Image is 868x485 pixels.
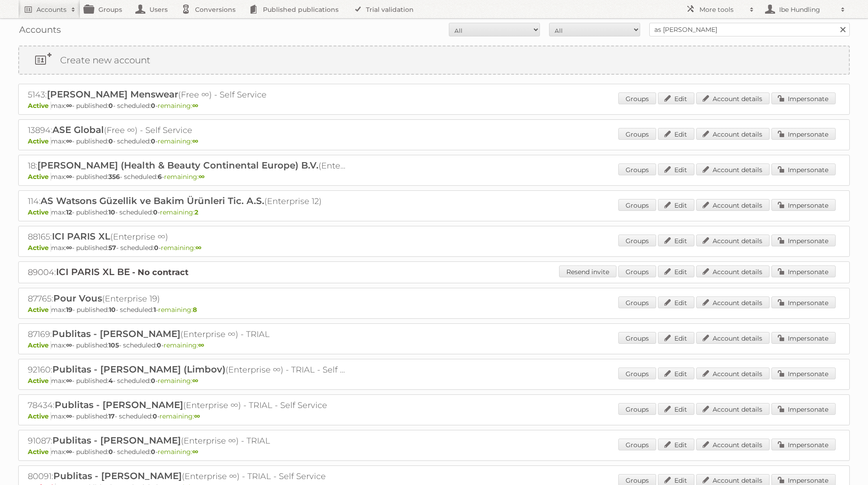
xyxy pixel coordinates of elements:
strong: 0 [151,377,155,385]
span: Active [28,244,51,252]
strong: ∞ [66,173,72,181]
a: Edit [658,439,694,450]
a: Edit [658,92,694,104]
a: Groups [618,163,656,175]
a: Resend invite [559,265,616,277]
strong: 19 [66,306,72,314]
a: Groups [618,403,656,415]
span: Active [28,448,51,456]
h2: 92160: (Enterprise ∞) - TRIAL - Self Service [28,364,347,376]
a: Groups [618,128,656,140]
a: Groups [618,332,656,344]
h2: 13894: (Free ∞) - Self Service [28,124,347,136]
strong: 0 [151,137,155,145]
a: Account details [696,163,770,175]
a: Impersonate [771,403,836,415]
a: Account details [696,296,770,308]
a: Edit [658,332,694,344]
h2: More tools [699,5,745,14]
strong: 6 [158,173,162,181]
a: Groups [618,265,656,277]
strong: 57 [108,244,116,252]
a: Impersonate [771,235,836,246]
a: Account details [696,332,770,344]
a: Account details [696,92,770,104]
p: max: - published: - scheduled: - [28,412,840,420]
strong: ∞ [199,173,205,181]
strong: 10 [108,208,115,216]
a: Edit [658,235,694,246]
span: remaining: [158,306,197,314]
a: Impersonate [771,332,836,344]
strong: 17 [108,412,115,420]
strong: 0 [108,448,113,456]
a: Impersonate [771,265,836,277]
strong: 0 [108,102,113,110]
p: max: - published: - scheduled: - [28,448,840,456]
span: Publitas - [PERSON_NAME] [52,328,180,339]
strong: 0 [154,244,159,252]
a: Impersonate [771,163,836,175]
h2: 5143: (Free ∞) - Self Service [28,89,347,101]
h2: 114: (Enterprise 12) [28,195,347,207]
span: remaining: [158,448,198,456]
span: Active [28,341,51,349]
span: AS Watsons Güzellik ve Bakim Ürünleri Tic. A.S. [41,195,264,206]
span: Active [28,137,51,145]
a: Groups [618,235,656,246]
a: Edit [658,368,694,379]
strong: ∞ [66,244,72,252]
a: 89004:ICI PARIS XL BE - No contract [28,267,189,277]
strong: 105 [108,341,119,349]
a: Groups [618,368,656,379]
p: max: - published: - scheduled: - [28,306,840,314]
a: Account details [696,439,770,450]
a: Account details [696,199,770,211]
strong: ∞ [195,244,201,252]
span: Active [28,208,51,216]
p: max: - published: - scheduled: - [28,102,840,110]
h2: 78434: (Enterprise ∞) - TRIAL - Self Service [28,399,347,411]
a: Edit [658,403,694,415]
span: Active [28,102,51,110]
span: remaining: [164,173,205,181]
span: Publitas - [PERSON_NAME] [55,399,183,410]
span: ICI PARIS XL BE [56,266,130,277]
a: Groups [618,296,656,308]
a: Account details [696,128,770,140]
strong: ∞ [66,448,72,456]
p: max: - published: - scheduled: - [28,377,840,385]
span: Publitas - [PERSON_NAME] [53,470,182,481]
span: Active [28,377,51,385]
strong: ∞ [192,137,198,145]
a: Edit [658,163,694,175]
strong: ∞ [66,137,72,145]
a: Impersonate [771,368,836,379]
a: Impersonate [771,199,836,211]
h2: 18: (Enterprise ∞) [28,160,347,172]
span: Pour Vous [53,293,102,304]
h2: 91087: (Enterprise ∞) - TRIAL [28,435,347,447]
strong: - No contract [132,267,189,277]
strong: ∞ [66,102,72,110]
strong: ∞ [192,102,198,110]
strong: 12 [66,208,72,216]
a: Account details [696,403,770,415]
strong: 0 [153,208,158,216]
span: remaining: [158,102,198,110]
span: remaining: [160,208,198,216]
a: Groups [618,92,656,104]
strong: ∞ [194,412,200,420]
strong: ∞ [66,377,72,385]
strong: ∞ [66,412,72,420]
strong: 1 [154,306,156,314]
p: max: - published: - scheduled: - [28,341,840,349]
a: Create new account [19,46,849,74]
p: max: - published: - scheduled: - [28,137,840,145]
strong: ∞ [66,341,72,349]
span: Active [28,306,51,314]
span: remaining: [158,137,198,145]
span: remaining: [158,377,198,385]
strong: 356 [108,173,120,181]
a: Edit [658,199,694,211]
